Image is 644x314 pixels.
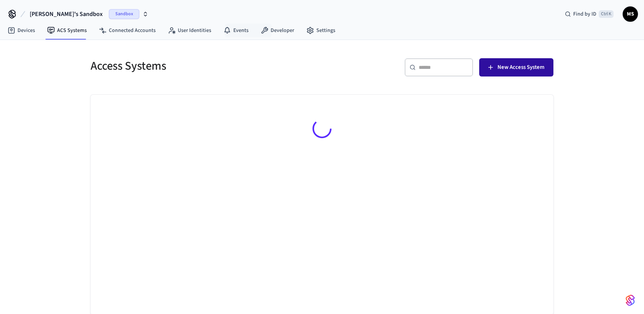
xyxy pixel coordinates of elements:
span: Sandbox [109,9,139,19]
a: Devices [2,24,41,37]
a: User Identities [162,24,217,37]
button: MS [623,6,638,22]
button: New Access System [479,58,553,77]
a: ACS Systems [41,24,93,37]
a: Connected Accounts [93,24,162,37]
span: New Access System [497,62,544,72]
h5: Access Systems [91,58,317,74]
span: MS [623,7,637,21]
a: Developer [255,24,300,37]
img: SeamLogoGradient.69752ec5.svg [626,294,635,306]
span: Find by ID [573,10,596,18]
a: Events [217,24,255,37]
span: [PERSON_NAME]'s Sandbox [30,10,103,19]
span: Ctrl K [599,10,614,18]
div: Find by IDCtrl K [559,7,620,21]
a: Settings [300,24,341,37]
